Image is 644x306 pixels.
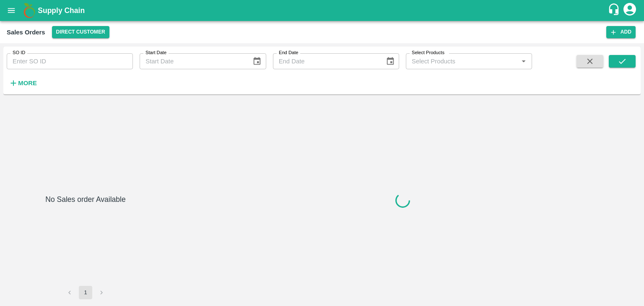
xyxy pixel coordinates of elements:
[412,50,444,56] label: Select Products
[21,2,38,19] img: logo
[518,56,529,67] button: Open
[382,53,398,69] button: Choose date
[279,50,298,56] label: End Date
[7,27,45,38] div: Sales Orders
[2,1,21,20] button: open drawer
[38,5,608,16] a: Supply Chain
[79,286,92,299] button: page 1
[273,53,379,69] input: End Date
[622,2,637,19] div: account of current user
[408,56,516,67] input: Select Products
[608,3,622,18] div: customer-support
[62,286,109,299] nav: pagination navigation
[38,6,85,15] b: Supply Chain
[606,26,636,38] button: Add
[45,194,125,286] h6: No Sales order Available
[13,50,25,56] label: SO ID
[249,53,265,69] button: Choose date
[52,26,109,38] button: Select DC
[140,53,246,69] input: Start Date
[7,53,133,69] input: Enter SO ID
[18,80,37,86] strong: More
[7,76,39,90] button: More
[145,50,166,56] label: Start Date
